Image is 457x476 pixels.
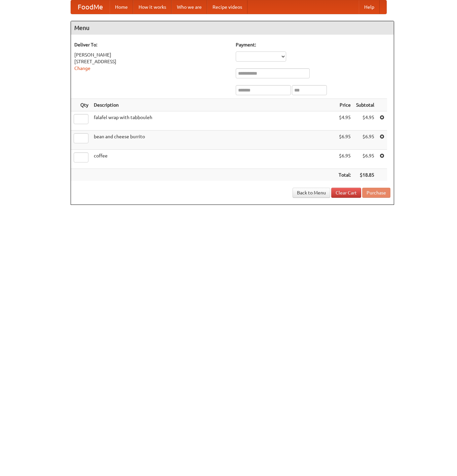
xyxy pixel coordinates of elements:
[207,0,247,14] a: Recipe videos
[353,150,377,169] td: $6.95
[359,0,380,14] a: Help
[91,131,336,150] td: bean and cheese burrito
[331,188,361,198] a: Clear Cart
[91,150,336,169] td: coffee
[236,41,390,48] h5: Payment:
[110,0,133,14] a: Home
[362,188,390,198] button: Purchase
[74,58,229,65] div: [STREET_ADDRESS]
[336,169,353,181] th: Total:
[91,111,336,131] td: falafel wrap with tabbouleh
[133,0,172,14] a: How it works
[74,66,90,71] a: Change
[336,131,353,150] td: $6.95
[336,99,353,111] th: Price
[74,51,229,58] div: [PERSON_NAME]
[172,0,207,14] a: Who we are
[353,111,377,131] td: $4.95
[71,21,394,35] h4: Menu
[353,99,377,111] th: Subtotal
[74,41,229,48] h5: Deliver To:
[293,188,330,198] a: Back to Menu
[336,150,353,169] td: $6.95
[71,0,110,14] a: FoodMe
[71,99,91,111] th: Qty
[353,131,377,150] td: $6.95
[353,169,377,181] th: $18.85
[336,111,353,131] td: $4.95
[91,99,336,111] th: Description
